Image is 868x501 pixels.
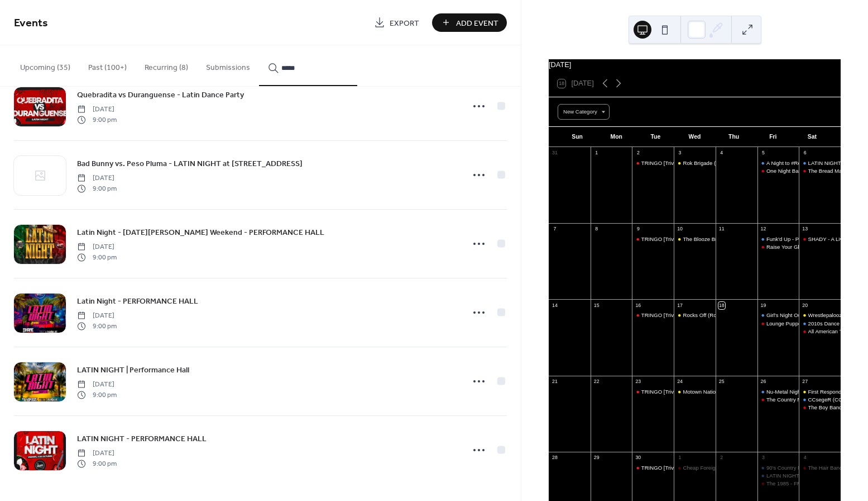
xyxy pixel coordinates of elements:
div: The Boy Band Night - FRONT STAGE [799,404,841,411]
div: 5 [760,150,766,157]
span: [DATE] [77,311,117,321]
span: [DATE] [77,242,117,252]
div: Wed [675,127,714,147]
div: Sun [558,127,597,147]
span: LATIN NIGHT - PERFORMANCE HALL [77,433,207,445]
div: 7 [552,226,558,233]
span: 9:00 pm [77,115,117,125]
span: Export [390,17,419,29]
div: 14 [552,302,558,309]
div: SHADY - A Live Band Tribute to the Music of Eminem - FRONT STAGE [799,235,841,243]
span: 9:00 pm [77,252,117,262]
div: 3 [677,150,683,157]
span: Events [14,12,48,34]
div: TRINGO [Trivia & Bingo] [632,388,674,395]
div: The Hair Band Night - FRONT STAGE [799,464,841,471]
div: 29 [593,455,600,461]
div: TRINGO [Trivia & Bingo] [641,235,700,243]
div: 20 [802,302,808,309]
div: 8 [593,226,600,233]
div: One Night Band | Front Stage [757,167,799,174]
div: 24 [677,378,683,385]
div: 25 [718,378,725,385]
div: 2 [718,455,725,461]
div: 2010s Dance Party - Presented by Throwback 100.3 [799,320,841,327]
div: 26 [760,378,766,385]
a: Export [366,13,428,32]
span: Bad Bunny vs. Peso Pluma - LATIN NIGHT at [STREET_ADDRESS] [77,158,303,170]
div: 18 [718,302,725,309]
div: Tue [636,127,675,147]
div: Lounge Puppets - FRONT STAGE [766,320,848,327]
span: Quebradita vs Duranguense - Latin Dance Party [77,89,244,101]
div: 4 [718,150,725,157]
div: Motown Nation | Beer Garden Concert [674,388,716,395]
div: 22 [593,378,600,385]
div: A Night to #RockOutMS with Dueling Pianos [757,159,799,167]
a: Add Event [432,13,507,32]
div: All American Throwbacks - FRONT STAGE [799,328,841,335]
div: TRINGO [Trivia & Bingo] [641,311,700,319]
div: 12 [760,226,766,233]
div: Wrestlepalooza Watch Party [799,311,841,319]
a: Bad Bunny vs. Peso Pluma - LATIN NIGHT at [STREET_ADDRESS] [77,157,303,170]
div: 1 [593,150,600,157]
span: 9:00 pm [77,459,117,469]
div: The Country Night - FRONT STAGE [766,396,852,403]
div: Cheap Foreign Cars (Cheap Trick, The Cars & Foreigner) - FRONT STAGE [674,464,716,471]
div: 30 [635,455,641,461]
div: Nu-Metal Night - Tributes to System of a Down / Deftones / Linkin Park - PERFORMANCE HALL [757,388,799,395]
div: TRINGO [Trivia & Bingo] [632,235,674,243]
div: 90's Country Night w/ South City Revival - PERFORMANCE HALL [757,464,799,471]
div: 4 [802,455,808,461]
div: 1 [677,455,683,461]
a: LATIN NIGHT - PERFORMANCE HALL [77,432,207,445]
div: Mon [597,127,636,147]
div: 13 [802,226,808,233]
div: 17 [677,302,683,309]
a: Latin Night - [DATE][PERSON_NAME] Weekend - PERFORMANCE HALL [77,226,324,239]
div: LATIN NIGHT - PERFORMANCE HALL [766,472,861,479]
div: Rocks Off (Rolling Stones Tribute) | Beer Garden Concert [674,311,716,319]
a: LATIN NIGHT | Performance Hall [77,363,189,376]
span: [DATE] [77,105,117,115]
div: 27 [802,378,808,385]
div: Raise Your Glass - FRONT STAGE [766,243,850,250]
div: 15 [593,302,600,309]
div: Girl's Night Out - THE SHOW [757,311,799,319]
div: [DATE] [549,59,841,70]
div: 3 [760,455,766,461]
div: Rok Brigade (Def Leppard Tribute) | Beer Garden Concert [683,159,820,167]
div: Girl's Night Out - THE SHOW [766,311,836,319]
button: Submissions [197,45,259,85]
span: 9:00 pm [77,390,117,400]
button: Past (100+) [79,45,136,85]
div: Raise Your Glass - FRONT STAGE [757,243,799,250]
div: 2 [635,150,641,157]
div: Lounge Puppets - FRONT STAGE [757,320,799,327]
span: LATIN NIGHT | Performance Hall [77,365,189,376]
div: The 1985 - FRONT STAGE [757,480,799,487]
div: 11 [718,226,725,233]
span: Latin Night - PERFORMANCE HALL [77,296,198,308]
div: Thu [714,127,754,147]
div: Rok Brigade (Def Leppard Tribute) | Beer Garden Concert [674,159,716,167]
div: One Night Band | Front Stage [766,167,837,174]
div: Fri [754,127,793,147]
span: [DATE] [77,448,117,459]
div: 31 [552,150,558,157]
div: CCsegeR (CCR and Bob Seger Tribute) - PERFORMANCE HALL [799,396,841,403]
div: 28 [552,455,558,461]
div: The Country Night - FRONT STAGE [757,396,799,403]
div: First Responder Cook-Off [799,388,841,395]
div: TRINGO [Trivia & Bingo] [641,388,700,395]
div: Sat [793,127,832,147]
div: Funk'd Up - PERFORMANCE HALL [766,235,852,243]
span: [DATE] [77,173,117,183]
div: TRINGO [Trivia & Bingo] [632,464,674,471]
div: Cheap Foreign Cars (Cheap Trick, The Cars & Foreigner) - FRONT STAGE [683,464,861,471]
button: Recurring (8) [136,45,197,85]
div: Rocks Off (Rolling Stones Tribute) | Beer Garden Concert [683,311,819,319]
div: 9 [635,226,641,233]
div: TRINGO [Trivia & Bingo] [641,159,700,167]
